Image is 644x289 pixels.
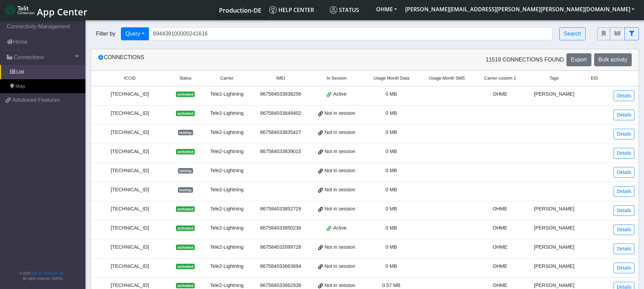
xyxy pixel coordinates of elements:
[206,224,248,232] div: Tele2-Lightning
[325,167,355,175] span: Not in session
[176,283,195,288] span: activated
[256,148,305,155] div: 867584033839015
[178,130,193,135] span: testing
[95,263,165,270] div: [TECHNICAL_ID]
[325,205,355,213] span: Not in session
[401,3,639,15] button: [PERSON_NAME][EMAIL_ADDRESS][PERSON_NAME][PERSON_NAME][DOMAIN_NAME]
[95,186,165,194] div: [TECHNICAL_ID]
[15,83,25,90] span: Map
[95,244,165,251] div: [TECHNICAL_ID]
[95,148,165,155] div: [TECHNICAL_ID]
[330,6,359,14] span: Status
[206,244,248,251] div: Tele2-Lightning
[176,92,195,97] span: activated
[382,283,401,288] span: 0.57 MB
[597,27,639,40] div: fitlers menu
[559,27,586,40] button: Search
[37,5,87,18] span: App Center
[219,3,261,17] a: Your current platform instance
[16,68,24,76] span: List
[614,186,634,197] a: Details
[614,224,634,235] a: Details
[256,129,305,136] div: 867584033835427
[220,75,233,82] span: Carrier
[176,111,195,116] span: activated
[429,75,465,82] span: Usage Month SMS
[614,91,634,101] a: Details
[256,205,305,213] div: 867584033852729
[206,263,248,270] div: Tele2-Lightning
[31,272,65,275] a: Telit IoT Solutions, Inc.
[479,205,521,213] div: OHME
[386,187,397,192] span: 0 MB
[550,75,559,82] span: Tags
[176,206,195,212] span: activated
[93,53,365,66] div: Connections
[614,167,634,178] a: Details
[386,225,397,231] span: 0 MB
[256,244,305,251] div: 867584032099728
[571,57,587,63] span: Export
[206,129,248,136] div: Tele2-Lightning
[591,75,598,82] span: EID
[614,129,634,139] a: Details
[5,3,86,17] a: App Center
[325,263,355,270] span: Not in session
[614,263,634,273] a: Details
[178,187,193,193] span: testing
[479,263,521,270] div: OHME
[14,53,44,61] span: Connections
[95,167,165,175] div: [TECHNICAL_ID]
[206,148,248,155] div: Tele2-Lightning
[256,110,305,117] div: 867584033849402
[333,91,346,98] span: Active
[121,27,149,40] button: Query
[386,110,397,116] span: 0 MB
[530,224,579,232] div: [PERSON_NAME]
[12,96,60,104] span: Advanced Features
[206,167,248,175] div: Tele2-Lightning
[95,110,165,117] div: [TECHNICAL_ID]
[325,244,355,251] span: Not in session
[206,110,248,117] div: Tele2-Lightning
[176,264,195,269] span: activated
[479,91,521,98] div: OHME
[276,75,285,82] span: IMEI
[373,75,409,82] span: Usage Month Data
[206,186,248,194] div: Tele2-Lightning
[614,148,634,159] a: Details
[256,91,305,98] div: 867584033838256
[530,91,579,98] div: [PERSON_NAME]
[95,224,165,232] div: [TECHNICAL_ID]
[530,244,579,251] div: [PERSON_NAME]
[327,3,372,17] a: Status
[599,57,627,63] span: Bulk activity
[149,27,553,40] input: Search...
[386,244,397,250] span: 0 MB
[333,224,346,232] span: Active
[614,110,634,120] a: Details
[95,91,165,98] div: [TECHNICAL_ID]
[327,75,347,82] span: In Session
[479,244,521,251] div: OHME
[325,148,355,155] span: Not in session
[176,225,195,231] span: activated
[484,75,516,82] span: Carrier custom 1
[614,205,634,216] a: Details
[206,205,248,213] div: Tele2-Lightning
[219,6,261,14] span: Production-DE
[206,91,248,98] div: Tele2-Lightning
[95,205,165,213] div: [TECHNICAL_ID]
[386,91,397,97] span: 0 MB
[91,30,121,38] span: Filter by
[386,206,397,211] span: 0 MB
[614,244,634,254] a: Details
[266,3,327,17] a: Help center
[256,224,305,232] div: 867584033850236
[372,3,401,15] button: OHME
[176,245,195,250] span: activated
[479,224,521,232] div: OHME
[269,6,314,14] span: Help center
[325,186,355,194] span: Not in session
[386,149,397,154] span: 0 MB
